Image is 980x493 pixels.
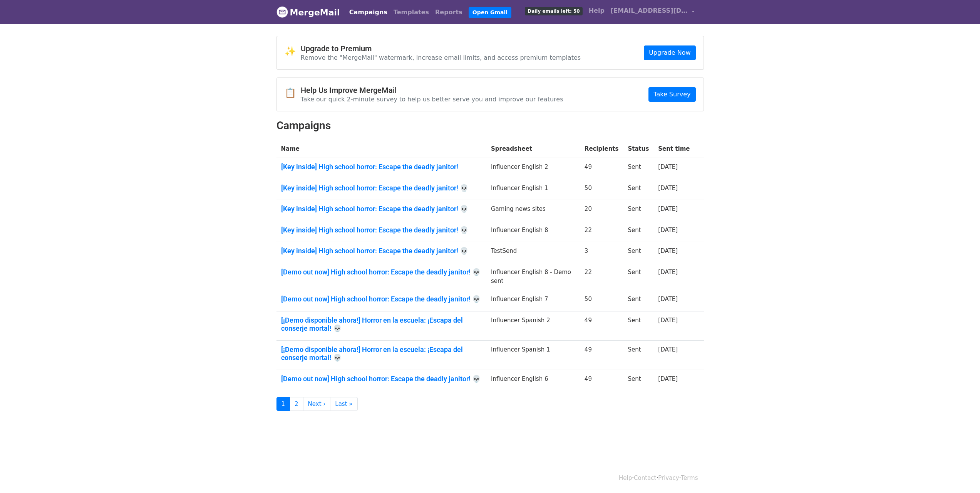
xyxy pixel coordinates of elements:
[658,474,679,481] a: Privacy
[653,140,694,158] th: Sent time
[301,54,581,62] p: Remove the "MergeMail" watermark, increase email limits, and access premium templates
[281,163,482,171] a: [Key inside] High school horror: Escape the deadly janitor!
[281,268,482,276] a: [Demo out now] High school horror: Escape the deadly janitor! 💀
[623,370,653,391] td: Sent
[658,317,678,324] a: [DATE]
[644,45,695,60] a: Upgrade Now
[580,221,623,242] td: 22
[525,7,582,15] span: Daily emails left: 50
[301,86,563,95] h4: Help Us Improve MergeMail
[623,140,653,158] th: Status
[658,375,678,382] a: [DATE]
[522,3,585,19] a: Daily emails left: 50
[634,474,656,481] a: Contact
[432,5,466,20] a: Reports
[623,311,653,340] td: Sent
[281,345,482,362] a: [¡Demo disponible ahora!] Horror en la escuela: ¡Escapa del conserje mortal! 💀
[276,397,290,411] a: 1
[469,7,511,18] a: Open Gmail
[681,474,698,481] a: Terms
[658,247,678,254] a: [DATE]
[290,397,303,411] a: 2
[580,158,623,179] td: 49
[658,346,678,353] a: [DATE]
[580,370,623,391] td: 49
[580,179,623,200] td: 50
[301,95,563,103] p: Take our quick 2-minute survey to help us better serve you and improve our features
[486,290,580,311] td: Influencer English 7
[281,247,482,255] a: [Key inside] High school horror: Escape the deadly janitor! 💀
[658,269,678,276] a: [DATE]
[623,158,653,179] td: Sent
[276,6,288,18] img: MergeMail logo
[486,158,580,179] td: Influencer English 2
[276,119,704,132] h2: Campaigns
[580,200,623,221] td: 20
[658,185,678,192] a: [DATE]
[580,290,623,311] td: 50
[346,5,390,20] a: Campaigns
[281,316,482,333] a: [¡Demo disponible ahora!] Horror en la escuela: ¡Escapa del conserje mortal! 💀
[281,295,482,303] a: [Demo out now] High school horror: Escape the deadly janitor! 💀
[619,474,632,481] a: Help
[281,205,482,213] a: [Key inside] High school horror: Escape the deadly janitor! 💀
[486,263,580,290] td: Influencer English 8 - Demo sent
[623,340,653,370] td: Sent
[623,290,653,311] td: Sent
[486,140,580,158] th: Spreadsheet
[281,375,482,383] a: [Demo out now] High school horror: Escape the deadly janitor! 💀
[486,242,580,263] td: TestSend
[281,184,482,192] a: [Key inside] High school horror: Escape the deadly janitor! 💀
[303,397,331,411] a: Next ›
[648,87,695,102] a: Take Survey
[390,5,432,20] a: Templates
[580,140,623,158] th: Recipients
[285,87,301,99] span: 📋
[486,340,580,370] td: Influencer Spanish 1
[486,179,580,200] td: Influencer English 1
[580,242,623,263] td: 3
[623,200,653,221] td: Sent
[330,397,357,411] a: Last »
[586,3,608,19] a: Help
[623,179,653,200] td: Sent
[658,205,678,212] a: [DATE]
[658,163,678,170] a: [DATE]
[580,311,623,340] td: 49
[486,311,580,340] td: Influencer Spanish 2
[658,296,678,303] a: [DATE]
[486,200,580,221] td: Gaming news sites
[276,140,486,158] th: Name
[285,46,301,57] span: ✨
[486,370,580,391] td: Influencer English 6
[301,44,581,53] h4: Upgrade to Premium
[658,227,678,234] a: [DATE]
[611,6,688,15] span: [EMAIL_ADDRESS][DOMAIN_NAME]
[580,263,623,290] td: 22
[623,221,653,242] td: Sent
[580,340,623,370] td: 49
[623,242,653,263] td: Sent
[281,226,482,234] a: [Key inside] High school horror: Escape the deadly janitor! 💀
[608,3,698,21] a: [EMAIL_ADDRESS][DOMAIN_NAME]
[623,263,653,290] td: Sent
[486,221,580,242] td: Influencer English 8
[276,4,340,20] a: MergeMail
